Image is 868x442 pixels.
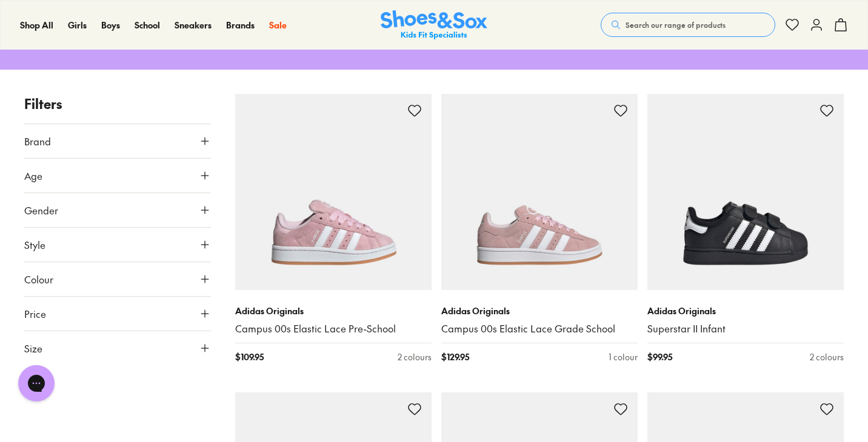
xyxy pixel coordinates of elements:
span: $ 129.95 [441,351,469,363]
img: SNS_Logo_Responsive.svg [381,10,487,40]
span: Size [24,341,42,355]
button: Price [24,297,211,331]
span: Sneakers [175,19,212,31]
p: Filters [24,94,211,114]
a: Shop All [20,19,53,31]
button: Size [24,331,211,365]
button: Search our range of products [601,13,775,37]
span: Colour [24,272,53,286]
a: Campus 00s Elastic Lace Pre-School [235,322,432,335]
p: Adidas Originals [441,305,638,317]
button: Brand [24,124,211,158]
a: Brands [226,19,255,31]
a: School [135,19,160,31]
button: Gender [24,193,211,227]
span: Style [24,237,45,252]
p: Adidas Originals [235,305,432,317]
span: Shop All [20,19,53,31]
span: Boys [101,19,120,31]
span: School [135,19,160,31]
button: Colour [24,262,211,296]
a: Girls [68,19,87,31]
a: Boys [101,19,120,31]
span: Price [24,306,46,321]
iframe: Gorgias live chat messenger [12,361,61,406]
span: Brands [226,19,255,31]
span: Gender [24,203,58,217]
p: Adidas Originals [647,305,844,317]
a: Superstar II Infant [647,322,844,335]
span: Brand [24,134,51,148]
button: Style [24,228,211,262]
span: Age [24,168,42,183]
div: 2 colours [810,351,844,363]
span: Girls [68,19,87,31]
div: 2 colours [398,351,432,363]
a: Sneakers [175,19,212,31]
a: Sale [269,19,287,31]
div: 1 colour [609,351,638,363]
button: Age [24,159,211,193]
a: Shoes & Sox [381,10,487,40]
span: Search our range of products [626,19,726,30]
span: $ 109.95 [235,351,264,363]
span: $ 99.95 [647,351,672,363]
span: Sale [269,19,287,31]
a: Campus 00s Elastic Lace Grade School [441,322,638,335]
